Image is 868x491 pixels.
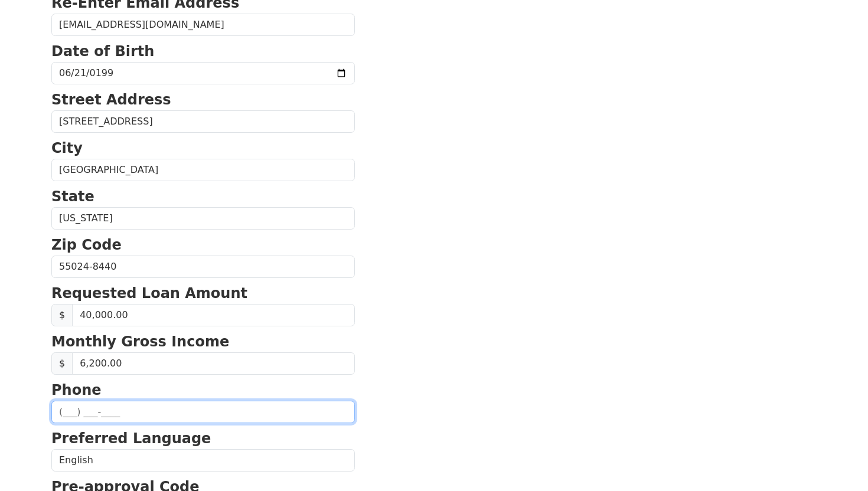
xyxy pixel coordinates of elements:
[51,285,247,302] strong: Requested Loan Amount
[72,352,355,375] input: Monthly Gross Income
[51,188,94,205] strong: State
[51,237,122,253] strong: Zip Code
[51,140,83,156] strong: City
[51,91,171,108] strong: Street Address
[51,382,102,398] strong: Phone
[51,430,211,447] strong: Preferred Language
[51,110,355,133] input: Street Address
[72,304,355,326] input: Requested Loan Amount
[51,159,355,181] input: City
[51,14,355,36] input: Re-Enter Email Address
[51,43,154,60] strong: Date of Birth
[51,401,355,423] input: (___) ___-____
[51,256,355,278] input: Zip Code
[51,331,355,352] p: Monthly Gross Income
[51,304,73,326] span: $
[51,352,73,375] span: $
